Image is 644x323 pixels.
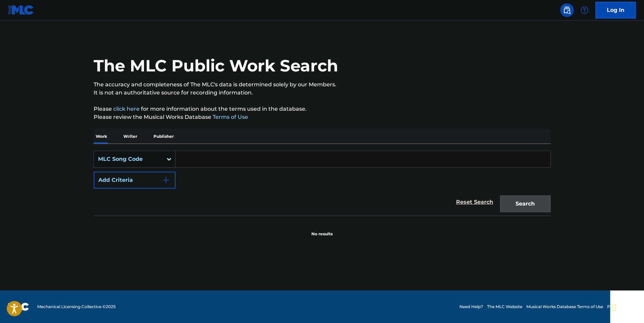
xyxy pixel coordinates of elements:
[94,151,551,216] form: Search Form
[121,129,139,144] p: Writer
[37,304,116,310] span: Mechanical Licensing Collective © 2025
[8,303,29,311] img: logo
[94,56,338,76] h1: The MLC Public Work Search
[162,176,170,184] img: 9d2ae6d4665cec9f34b9.svg
[8,5,34,15] img: MLC Logo
[151,129,176,144] p: Publisher
[113,106,140,112] a: click here
[487,304,522,310] a: The MLC Website
[459,304,483,310] a: Need Help?
[595,2,636,19] a: Log In
[578,3,591,17] div: Help
[607,304,636,310] a: Privacy Policy
[94,113,551,121] p: Please review the Musical Works Database
[94,89,551,97] p: It is not an authoritative source for recording information.
[612,297,616,318] div: Drag
[563,6,571,14] img: search
[610,290,644,323] iframe: Chat Widget
[526,304,603,310] a: Musical Works Database Terms of Use
[211,114,248,120] a: Terms of Use
[94,129,109,144] p: Work
[98,155,159,163] div: MLC Song Code
[94,172,175,189] button: Add Criteria
[311,223,333,237] p: No results
[94,81,551,89] p: The accuracy and completeness of The MLC's data is determined solely by our Members.
[560,3,574,17] a: Public Search
[580,6,589,14] img: help
[94,105,551,113] p: Please for more information about the terms used in the database.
